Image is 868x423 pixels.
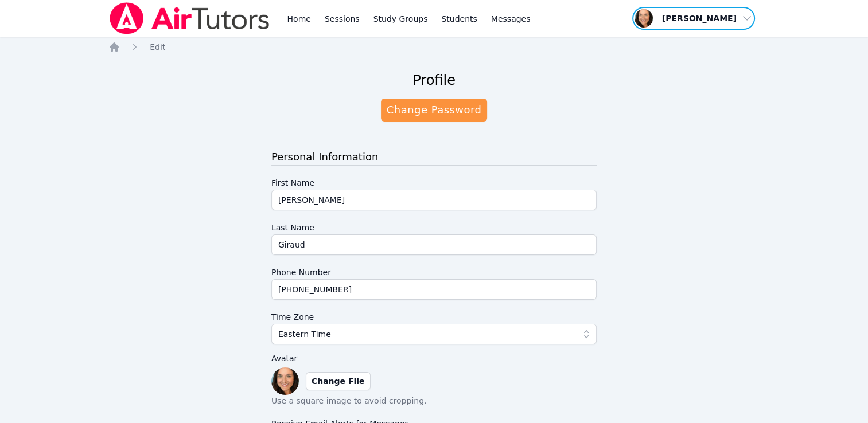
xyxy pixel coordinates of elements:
label: First Name [271,173,597,190]
span: Eastern Time [278,327,331,341]
a: Edit [150,41,165,53]
img: Air Tutors [108,2,271,34]
nav: Breadcrumb [108,41,760,53]
p: Use a square image to avoid cropping. [271,395,597,406]
button: Eastern Time [271,324,597,344]
img: preview [271,367,299,395]
label: Phone Number [271,262,597,279]
span: Edit [150,42,165,52]
label: Time Zone [271,307,597,324]
a: Change Password [381,99,487,122]
label: Change File [306,372,371,390]
label: Last Name [271,217,597,234]
h2: Profile [412,71,456,89]
span: Messages [491,13,531,25]
h3: Personal Information [271,149,597,166]
label: Avatar [271,351,597,365]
